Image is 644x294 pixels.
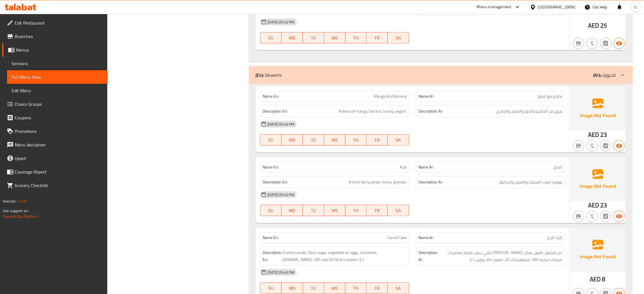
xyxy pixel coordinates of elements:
[418,249,437,263] strong: Description Ar:
[600,38,611,49] button: Not has choices
[588,20,599,31] span: AED
[569,157,626,201] img: Ae5nvW7+0k+MAAAAAElFTkSuQmCC
[418,93,434,99] strong: Name Ar:
[369,136,385,144] span: FR
[2,152,108,165] a: Upsell
[2,124,108,138] a: Promotions
[418,235,434,241] strong: Name Ar:
[390,34,407,42] span: SA
[418,108,443,115] strong: Description Ar:
[260,282,281,294] button: SU
[324,32,345,43] button: WE
[348,207,364,215] span: TH
[281,205,303,216] button: MO
[390,207,407,215] span: SA
[326,136,343,144] span: WE
[265,270,296,275] span: [DATE] 05:42 PM
[265,122,296,127] span: [DATE] 05:42 PM
[15,114,103,121] span: Coupons
[263,249,281,263] strong: Description En:
[573,140,584,152] button: Not branch specific item
[348,34,364,42] span: TH
[369,207,385,215] span: FR
[366,32,388,43] button: FR
[305,136,322,144] span: TU
[324,134,345,146] button: WE
[2,97,108,111] a: Choice Groups
[601,20,607,31] span: 25
[495,108,562,115] span: مزيج من المانجو والموز والعسل والزبادي.
[2,179,108,192] a: Grocery Checklist
[2,111,108,124] a: Coupons
[418,164,434,170] strong: Name Ar:
[345,205,366,216] button: TH
[369,34,385,42] span: FR
[345,32,366,43] button: TH
[593,72,616,78] p: الحلويات
[12,60,103,67] span: Sections
[2,16,108,30] a: Edit Restaurant
[586,211,598,222] button: Purchased item
[265,192,296,198] span: [DATE] 05:42 PM
[477,4,512,10] div: Menu-management
[2,43,108,57] a: Menus
[303,282,324,294] button: TU
[593,71,601,79] b: (Ar):
[18,198,26,205] span: 1.0.0
[366,205,388,216] button: FR
[15,33,103,40] span: Branches
[281,134,303,146] button: MO
[418,179,443,186] strong: Description Ar:
[326,284,343,292] span: WE
[303,32,324,43] button: TU
[387,235,407,241] span: Carrot Cake
[600,140,611,152] button: Not has choices
[12,87,103,94] span: Edit Menu
[263,284,279,292] span: SU
[366,282,388,294] button: FR
[15,155,103,162] span: Upsell
[303,134,324,146] button: TU
[348,284,364,292] span: TH
[305,34,322,42] span: TU
[590,274,601,285] span: AED
[573,38,584,49] button: Not branch specific item
[614,140,625,152] button: Available
[265,19,296,25] span: [DATE] 05:42 PM
[569,228,626,272] img: Ae5nvW7+0k+MAAAAAElFTkSuQmCC
[438,249,562,263] span: جزر مبشور، دقيق، سكر، [PERSON_NAME] نباتي، بيض، قرفة، مكسرات. سعرات حرارية 180، كربوهيدرات 20، ده...
[326,34,343,42] span: WE
[7,70,108,84] a: Full Menu View
[263,164,279,170] strong: Name En:
[263,34,279,42] span: SU
[588,200,599,211] span: AED
[498,179,562,186] span: بيوريه التوت السميك والعسل والجرانولا.
[283,249,406,263] span: Grated carrots, flour, sugar, vegetable oil, eggs, cinnamon, [DOMAIN_NAME] 180 carb 20 fat 8.4 pr...
[339,108,407,115] span: A blend of mango, banana, honey, yogurt.
[569,86,626,130] img: Ae5nvW7+0k+MAAAAAElFTkSuQmCC
[249,66,633,84] div: (En): Desserts(Ar):الحلويات
[263,136,279,144] span: SU
[349,179,407,186] span: A thick berry puree, honey, granola.
[588,129,599,140] span: AED
[369,284,385,292] span: FR
[256,72,281,78] p: Desserts
[284,284,300,292] span: MO
[400,164,407,170] span: Acai
[281,282,303,294] button: MO
[15,168,103,175] span: Coverage Report
[15,101,103,107] span: Choice Groups
[602,274,606,285] span: 8
[15,182,103,189] span: Grocery Checklist
[3,213,39,220] a: Support.OpsPlatform
[305,284,322,292] span: TU
[305,207,322,215] span: TU
[348,136,364,144] span: TH
[256,71,264,79] b: (En):
[390,136,407,144] span: SA
[281,32,303,43] button: MO
[388,205,409,216] button: SA
[345,282,366,294] button: TH
[600,211,611,222] button: Not has choices
[263,179,288,186] strong: Description En:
